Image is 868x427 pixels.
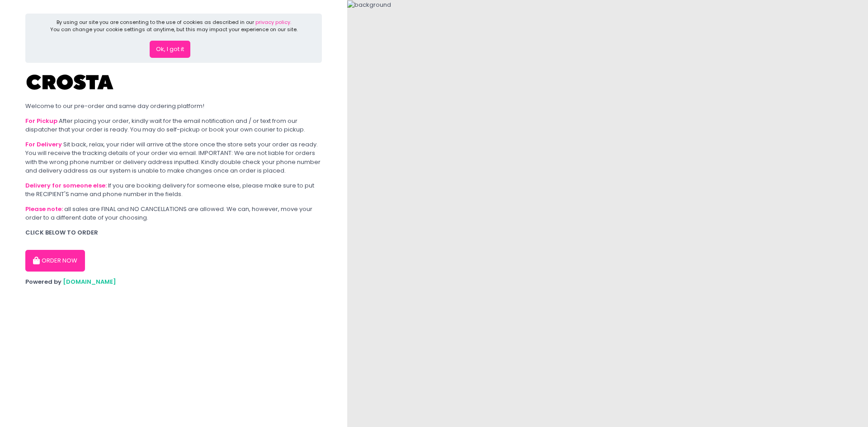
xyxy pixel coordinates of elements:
[25,181,322,199] div: If you are booking delivery for someone else, please make sure to put the RECIPIENT'S name and ph...
[50,19,297,33] div: By using our site you are consenting to the use of cookies as described in our You can change you...
[25,205,63,213] b: Please note:
[25,117,322,134] div: After placing your order, kindly wait for the email notification and / or text from our dispatche...
[25,117,57,125] b: For Pickup
[25,277,322,286] div: Powered by
[25,102,322,111] div: Welcome to our pre-order and same day ordering platform!
[25,181,107,190] b: Delivery for someone else:
[63,277,116,286] a: [DOMAIN_NAME]
[25,250,85,272] button: ORDER NOW
[25,140,62,149] b: For Delivery
[25,140,322,175] div: Sit back, relax, your rider will arrive at the store once the store sets your order as ready. You...
[347,0,391,9] img: background
[255,19,291,26] a: privacy policy.
[25,205,322,222] div: all sales are FINAL and NO CANCELLATIONS are allowed. We can, however, move your order to a diffe...
[25,228,322,237] div: CLICK BELOW TO ORDER
[150,41,190,58] button: Ok, I got it
[25,69,116,96] img: Crosta Pizzeria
